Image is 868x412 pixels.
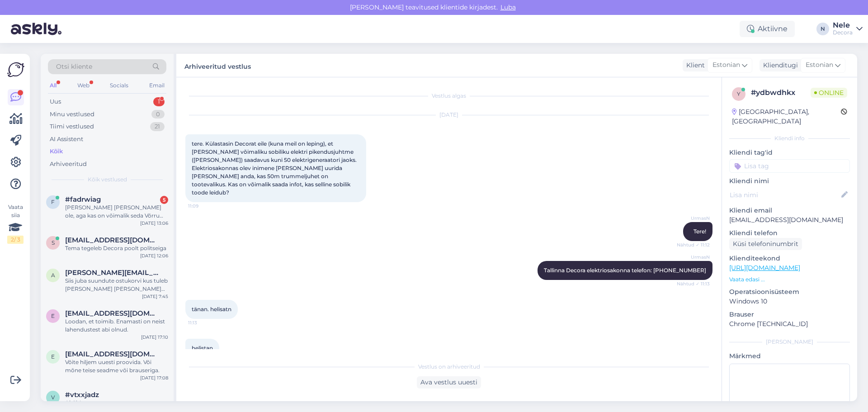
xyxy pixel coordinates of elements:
[833,22,863,36] a: NeleDecora
[740,21,795,37] div: Aktiivne
[65,358,168,374] div: Võite hiljem uuesti proovida. Või mõne teise seadme või brauseriga.
[833,22,853,29] div: Nele
[676,215,710,222] span: UrmasN
[65,399,168,407] div: Aitäh!
[51,199,55,205] span: f
[729,148,850,157] p: Kliendi tag'id
[676,242,710,248] span: Nähtud ✓ 11:12
[142,293,168,300] div: [DATE] 7:45
[544,267,706,274] span: Tallinna Decora elektriosakonna telefon: [PHONE_NUMBER]
[52,239,55,246] span: s
[676,280,710,287] span: Nähtud ✓ 11:13
[65,204,168,220] div: [PERSON_NAME] [PERSON_NAME] ole, aga kas on võimalik seda Võrru ikkagi mingu imeläbi saada?
[51,394,55,401] span: v
[50,135,83,144] div: AI Assistent
[729,254,850,263] p: Klienditeekond
[737,90,741,97] span: y
[140,220,168,227] div: [DATE] 13:06
[108,80,130,91] div: Socials
[729,228,850,238] p: Kliendi telefon
[50,122,94,131] div: Tiimi vestlused
[65,277,168,293] div: Siis juba suundute ostukorvi kus tuleb [PERSON_NAME] [PERSON_NAME] meetodi osas ning [PERSON_NAME...
[759,61,798,70] div: Klienditugi
[50,160,87,169] div: Arhiveeritud
[729,176,850,186] p: Kliendi nimi
[729,238,802,250] div: Küsi telefoninumbrit
[65,317,168,334] div: Loodan, et toimib. Enamasti on neist lahendustest abi olnud.
[51,313,55,319] span: e
[806,60,833,70] span: Estonian
[192,306,231,313] span: tänan. helisatn
[51,272,55,279] span: a
[729,264,800,272] a: [URL][DOMAIN_NAME]
[50,97,61,106] div: Uus
[729,275,850,284] p: Vaata edasi ...
[65,236,159,244] span: sergo.kohal@tallinnlv.ee
[188,319,222,326] span: 11:13
[141,334,168,341] div: [DATE] 17:10
[65,350,159,358] span: eren.povel@gmail.com
[816,23,829,35] div: N
[188,203,222,209] span: 11:09
[65,195,101,204] span: #fadrwiag
[7,61,24,78] img: Askly Logo
[88,175,127,184] span: Kõik vestlused
[811,88,847,98] span: Online
[7,236,24,244] div: 2 / 3
[729,134,850,142] div: Kliendi info
[729,206,850,215] p: Kliendi email
[676,254,710,260] span: UrmasN
[729,310,850,319] p: Brauser
[65,244,168,252] div: Tema tegeleb Decora poolt politseiga
[417,376,481,388] div: Ava vestlus uuesti
[140,374,168,381] div: [DATE] 17:08
[50,147,63,156] div: Kõik
[147,80,166,91] div: Email
[833,29,853,36] div: Decora
[192,140,358,196] span: tere. Külastasin Decorat eile (kuna meil on leping), et [PERSON_NAME] võimaliku sobiliku elektri ...
[732,107,841,126] div: [GEOGRAPHIC_DATA], [GEOGRAPHIC_DATA]
[730,190,840,200] input: Lisa nimi
[729,159,850,173] input: Lisa tag
[729,351,850,361] p: Märkmed
[751,87,811,98] div: # ydbwdhkx
[729,287,850,297] p: Operatsioonisüsteem
[140,252,168,259] div: [DATE] 12:06
[65,309,159,317] span: eren.povel@gmail.com
[185,111,712,119] div: [DATE]
[683,61,705,70] div: Klient
[151,110,165,119] div: 0
[418,363,480,371] span: Vestlus on arhiveeritud
[51,353,55,360] span: e
[160,196,168,204] div: 5
[153,97,165,106] div: 1
[65,391,99,399] span: #vtxxjadz
[48,80,58,91] div: All
[7,203,24,244] div: Vaata siia
[50,110,94,119] div: Minu vestlused
[185,92,712,100] div: Vestlus algas
[192,345,213,351] span: helistan
[184,59,251,71] label: Arhiveeritud vestlus
[498,3,519,11] span: Luba
[75,80,91,91] div: Web
[729,297,850,306] p: Windows 10
[729,319,850,329] p: Chrome [TECHNICAL_ID]
[65,269,159,277] span: andres@lahe.biz
[150,122,165,131] div: 21
[712,60,740,70] span: Estonian
[729,215,850,225] p: [EMAIL_ADDRESS][DOMAIN_NAME]
[56,62,92,71] span: Otsi kliente
[693,228,706,235] span: Tere!
[729,338,850,346] div: [PERSON_NAME]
